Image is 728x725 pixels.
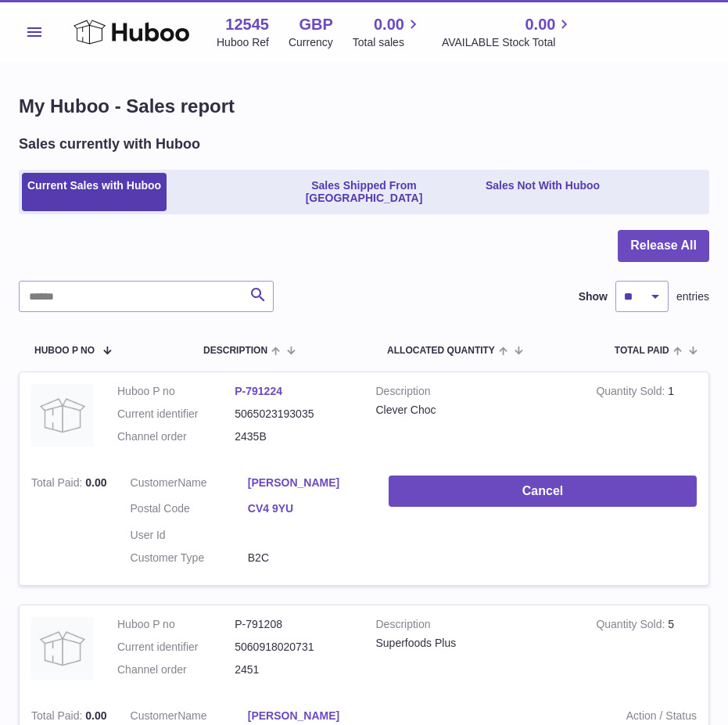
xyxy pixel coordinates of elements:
[19,135,200,153] h2: Sales currently with Huboo
[618,230,709,262] button: Release All
[353,14,422,50] a: 0.00 Total sales
[442,14,574,50] a: 0.00 AVAILABLE Stock Total
[34,346,95,356] span: Huboo P no
[596,618,668,634] strong: Quantity Sold
[85,709,106,722] span: 0.00
[376,403,573,418] div: Clever Choc
[251,173,477,212] a: Sales Shipped From [GEOGRAPHIC_DATA]
[442,35,574,50] span: AVAILABLE Stock Total
[596,385,668,401] strong: Quantity Sold
[235,385,282,397] a: P-791224
[299,14,332,35] strong: GBP
[117,407,235,422] dt: Current identifier
[217,35,269,50] div: Huboo Ref
[235,407,352,422] dd: 5065023193035
[131,528,248,543] dt: User Id
[579,289,608,304] label: Show
[131,709,178,722] span: Customer
[19,94,709,119] h1: My Huboo - Sales report
[248,501,365,516] a: CV4 9YU
[235,429,352,444] dd: 2435B
[31,384,94,447] img: no-photo.jpg
[374,14,404,35] span: 0.00
[376,636,573,651] div: Superfoods Plus
[131,476,248,494] dt: Name
[289,35,333,50] div: Currency
[117,617,235,632] dt: Huboo P no
[117,640,235,655] dt: Current identifier
[480,173,605,212] a: Sales Not With Huboo
[525,14,555,35] span: 0.00
[235,640,352,655] dd: 5060918020731
[31,617,94,680] img: no-photo.jpg
[235,662,352,677] dd: 2451
[584,605,708,697] td: 5
[31,476,85,493] strong: Total Paid
[235,617,352,632] dd: P-791208
[389,476,697,508] button: Cancel
[615,346,669,356] span: Total paid
[387,346,495,356] span: ALLOCATED Quantity
[131,501,248,520] dt: Postal Code
[22,173,167,212] a: Current Sales with Huboo
[117,429,235,444] dt: Channel order
[117,662,235,677] dt: Channel order
[676,289,709,304] span: entries
[376,617,573,636] strong: Description
[353,35,422,50] span: Total sales
[117,384,235,399] dt: Huboo P no
[131,476,178,489] span: Customer
[376,384,573,403] strong: Description
[85,476,106,489] span: 0.00
[248,476,365,490] a: [PERSON_NAME]
[225,14,269,35] strong: 12545
[248,551,365,565] dd: B2C
[248,709,365,723] a: [PERSON_NAME]
[131,551,248,565] dt: Customer Type
[584,372,708,464] td: 1
[203,346,267,356] span: Description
